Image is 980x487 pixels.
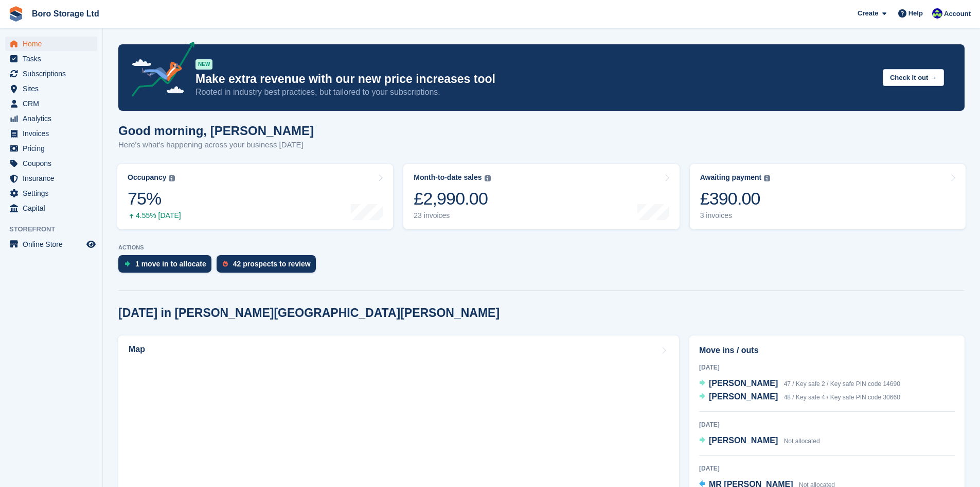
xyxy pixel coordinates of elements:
[128,211,181,220] div: 4.55% [DATE]
[23,141,84,156] span: Pricing
[5,126,97,141] a: menu
[690,164,966,229] a: Awaiting payment £390.00 3 invoices
[709,436,778,445] span: [PERSON_NAME]
[414,188,490,209] div: £2,990.00
[709,379,778,388] span: [PERSON_NAME]
[5,186,97,200] a: menu
[764,175,770,181] img: icon-info-grey-7440780725fd019a000dd9b08b2336e03edf1995a4989e88bcd33f0948082b44.svg
[699,391,900,404] a: [PERSON_NAME] 48 / Key safe 4 / Key safe PIN code 30660
[217,255,321,278] a: 42 prospects to review
[699,434,820,448] a: [PERSON_NAME] Not allocated
[784,394,900,401] span: 48 / Key safe 4 / Key safe PIN code 30660
[414,173,482,182] div: Month-to-date sales
[700,188,771,209] div: £390.00
[403,164,679,229] a: Month-to-date sales £2,990.00 23 invoices
[908,8,923,19] span: Help
[195,59,212,70] div: NEW
[699,377,900,391] a: [PERSON_NAME] 47 / Key safe 2 / Key safe PIN code 14690
[5,201,97,215] a: menu
[414,211,490,220] div: 23 invoices
[699,344,955,357] h2: Move ins / outs
[5,156,97,171] a: menu
[5,237,97,251] a: menu
[223,261,228,267] img: prospect-51fa495bee0391a8d652442698ab0144808aea92771e9ea1ae160a38d050c398.svg
[233,260,311,268] div: 42 prospects to review
[23,52,84,66] span: Tasks
[5,171,97,186] a: menu
[5,52,97,66] a: menu
[23,96,84,111] span: CRM
[124,261,130,267] img: move_ins_to_allocate_icon-fdf77a2bb77ea45bf5b3d319d69a93e2d87916cf1d5bf7949dd705db3b84f3ca.svg
[28,5,103,22] a: Boro Storage Ltd
[129,345,145,354] h2: Map
[117,164,393,229] a: Occupancy 75% 4.55% [DATE]
[944,9,971,19] span: Account
[23,237,84,251] span: Online Store
[23,126,84,141] span: Invoices
[5,66,97,81] a: menu
[118,139,314,151] p: Here's what's happening across your business [DATE]
[23,111,84,126] span: Analytics
[118,244,965,251] p: ACTIONS
[118,255,217,278] a: 1 move in to allocate
[699,420,955,429] div: [DATE]
[700,211,771,220] div: 3 invoices
[23,81,84,96] span: Sites
[784,380,900,388] span: 47 / Key safe 2 / Key safe PIN code 14690
[8,6,24,22] img: stora-icon-8386f47178a22dfd0bd8f6a31ec36ba5ce8667c1dd55bd0f319d3a0aa187defe.svg
[135,260,206,268] div: 1 move in to allocate
[699,363,955,372] div: [DATE]
[858,8,878,19] span: Create
[932,8,942,19] img: Tobie Hillier
[709,392,778,401] span: [PERSON_NAME]
[195,87,875,98] p: Rooted in industry best practices, but tailored to your subscriptions.
[123,42,195,100] img: price-adjustments-announcement-icon-8257ccfd72463d97f412b2fc003d46551f7dbcb40ab6d574587a9cd5c0d94...
[699,464,955,473] div: [DATE]
[485,175,491,181] img: icon-info-grey-7440780725fd019a000dd9b08b2336e03edf1995a4989e88bcd33f0948082b44.svg
[23,156,84,171] span: Coupons
[128,188,181,209] div: 75%
[23,37,84,51] span: Home
[5,81,97,96] a: menu
[23,201,84,215] span: Capital
[118,306,500,320] h2: [DATE] in [PERSON_NAME][GEOGRAPHIC_DATA][PERSON_NAME]
[169,175,175,181] img: icon-info-grey-7440780725fd019a000dd9b08b2336e03edf1995a4989e88bcd33f0948082b44.svg
[5,141,97,156] a: menu
[128,173,166,182] div: Occupancy
[883,69,944,86] button: Check it out →
[5,111,97,126] a: menu
[85,238,97,250] a: Preview store
[23,186,84,200] span: Settings
[5,37,97,51] a: menu
[195,72,875,87] p: Make extra revenue with our new price increases tool
[118,124,314,138] h1: Good morning, [PERSON_NAME]
[784,438,820,445] span: Not allocated
[5,96,97,111] a: menu
[9,224,102,234] span: Storefront
[700,173,762,182] div: Awaiting payment
[23,66,84,81] span: Subscriptions
[23,171,84,186] span: Insurance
